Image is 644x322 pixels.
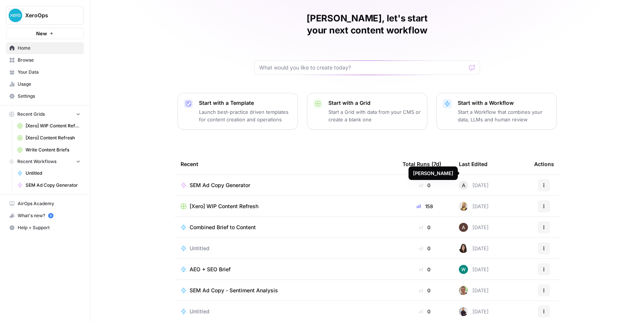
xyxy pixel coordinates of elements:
[17,111,45,118] span: Recent Grids
[14,179,84,191] a: SEM Ad Copy Generator
[17,158,56,165] span: Recent Workflows
[413,169,453,177] div: [PERSON_NAME]
[26,147,80,153] span: Write Content Briefs
[534,154,554,174] div: Actions
[459,265,489,274] div: [DATE]
[259,64,466,71] input: What would you like to create today?
[254,12,480,36] h1: [PERSON_NAME], let's start your next content workflow
[26,182,80,189] span: SEM Ad Copy Generator
[6,198,84,210] a: AirOps Academy
[14,120,84,132] a: [Xero] WIP Content Refresh
[181,266,390,273] a: AEO + SEO Brief
[18,224,80,231] span: Help + Support
[190,181,250,189] span: SEM Ad Copy Generator
[18,57,80,63] span: Browse
[181,203,390,210] a: [Xero] WIP Content Refresh
[50,214,52,218] text: 5
[6,6,84,25] button: Workspace: XeroOps
[181,245,390,252] a: Untitled
[6,90,84,102] a: Settings
[402,181,447,189] div: 0
[181,154,390,174] div: Recent
[18,45,80,51] span: Home
[459,286,489,295] div: [DATE]
[6,210,84,222] button: What's new? 5
[190,308,210,315] span: Untitled
[459,154,488,174] div: Last Edited
[402,224,447,231] div: 0
[14,132,84,144] a: [Xero] Content Refresh
[26,170,80,177] span: Untitled
[6,54,84,66] a: Browse
[6,156,84,167] button: Recent Workflows
[48,213,53,218] a: 5
[459,223,468,232] img: wtbmvrjo3qvncyiyitl6zoukl9gz
[178,93,298,130] button: Start with a TemplateLaunch best-practice driven templates for content creation and operations
[6,28,84,39] button: New
[462,181,465,189] span: A
[26,135,80,141] span: [Xero] Content Refresh
[9,9,22,22] img: XeroOps Logo
[6,66,84,78] a: Your Data
[14,167,84,179] a: Untitled
[18,93,80,100] span: Settings
[328,99,421,107] p: Start with a Grid
[14,144,84,156] a: Write Content Briefs
[181,224,390,231] a: Combined Brief to Content
[6,222,84,234] button: Help + Support
[6,109,84,120] button: Recent Grids
[402,308,447,315] div: 0
[459,307,489,316] div: [DATE]
[181,308,390,315] a: Untitled
[190,245,210,252] span: Untitled
[199,99,292,107] p: Start with a Template
[18,81,80,88] span: Usage
[181,181,390,189] a: SEM Ad Copy Generator
[458,99,550,107] p: Start with a Workflow
[402,154,441,174] div: Total Runs (7d)
[6,78,84,90] a: Usage
[328,108,421,123] p: Start a Grid with data from your CMS or create a blank one
[459,181,489,190] div: [DATE]
[190,266,231,273] span: AEO + SEO Brief
[26,122,80,129] span: [Xero] WIP Content Refresh
[199,108,292,123] p: Launch best-practice driven templates for content creation and operations
[459,265,468,274] img: vaiar9hhcrg879pubqop5lsxqhgw
[402,245,447,252] div: 0
[190,287,278,294] span: SEM Ad Copy - Sentiment Analysis
[36,30,47,37] span: New
[459,202,468,211] img: ygsh7oolkwauxdw54hskm6m165th
[402,203,447,210] div: 158
[18,69,80,76] span: Your Data
[6,42,84,54] a: Home
[459,244,468,253] img: r4nv6nua48ainfjalkq5gwxh1yyk
[190,224,256,231] span: Combined Brief to Content
[459,202,489,211] div: [DATE]
[307,93,427,130] button: Start with a GridStart a Grid with data from your CMS or create a blank one
[25,12,71,19] span: XeroOps
[402,287,447,294] div: 0
[458,108,550,123] p: Start a Workflow that combines your data, LLMs and human review
[402,266,447,273] div: 0
[436,93,557,130] button: Start with a WorkflowStart a Workflow that combines your data, LLMs and human review
[459,286,468,295] img: lmunieaapx9c9tryyoi7fiszj507
[6,210,84,221] div: What's new?
[459,307,468,316] img: adb8qgdgkw5toack50009nbakl0k
[459,244,489,253] div: [DATE]
[190,203,258,210] span: [Xero] WIP Content Refresh
[459,223,489,232] div: [DATE]
[18,200,80,207] span: AirOps Academy
[181,287,390,294] a: SEM Ad Copy - Sentiment Analysis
